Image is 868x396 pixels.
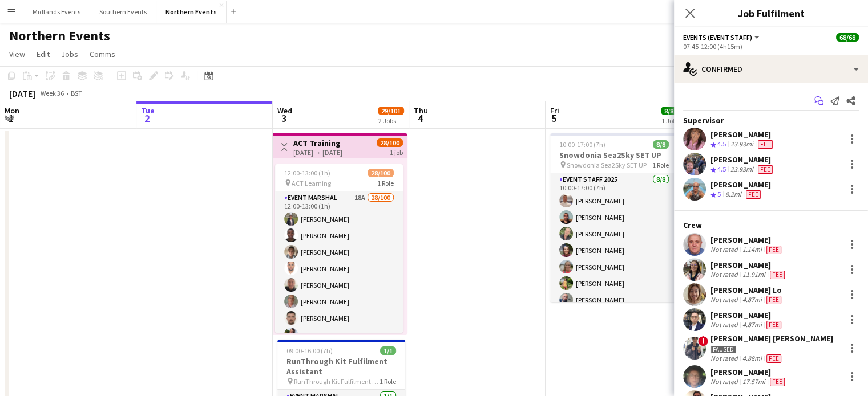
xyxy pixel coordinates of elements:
div: 4.87mi [740,295,764,304]
span: RunThrough Kit Fulfilment Assistant [294,377,380,386]
div: 11.91mi [740,270,768,279]
h3: Snowdonia Sea2Sky SET UP [550,150,678,160]
span: 10:00-17:00 (7h) [559,140,605,149]
span: 28/100 [368,169,394,177]
div: [PERSON_NAME] [710,154,775,165]
button: Midlands Events [23,1,90,23]
div: Not rated [710,354,740,363]
div: 4.88mi [740,354,764,363]
span: 29/101 [378,107,404,115]
span: 5 [548,112,559,125]
div: Crew [674,220,868,230]
span: Week 36 [38,89,66,97]
span: Tue [141,105,155,116]
a: Comms [85,47,120,62]
span: Fee [758,140,773,149]
span: ! [698,336,708,346]
span: 8/8 [661,107,677,115]
span: View [9,49,25,59]
div: 07:45-12:00 (4h15m) [683,42,859,51]
div: 4.87mi [740,320,764,329]
span: 1 [3,112,19,125]
div: Crew has different fees then in role [756,140,775,149]
a: Edit [32,47,54,62]
span: Jobs [61,49,78,59]
span: Fee [770,378,785,386]
span: Fee [766,321,781,329]
div: 8.2mi [723,190,744,199]
span: 4.5 [717,140,726,148]
app-job-card: 12:00-13:00 (1h)28/100 ACT Learning1 RoleEvent Marshal18A28/10012:00-13:00 (1h)[PERSON_NAME][PERS... [275,164,403,333]
span: ACT Learning [292,179,331,187]
div: Paused [710,345,736,354]
span: Snowdonia Sea2Sky SET UP [567,161,647,169]
span: 28/100 [377,138,403,147]
div: Supervisor [674,115,868,125]
a: Jobs [56,47,83,62]
div: BST [71,89,82,97]
span: Comms [90,49,115,59]
button: Northern Events [156,1,227,23]
div: 1 job [390,147,403,157]
span: Fee [766,246,781,254]
div: 1 Job [661,116,676,125]
div: [PERSON_NAME] [710,310,784,320]
div: [PERSON_NAME] [710,179,771,190]
span: Edit [37,49,50,59]
span: 12:00-13:00 (1h) [284,169,330,177]
div: Crew has different fees then in role [764,245,784,254]
span: 3 [276,112,292,125]
div: [PERSON_NAME] [PERSON_NAME] [710,333,833,344]
div: Not rated [710,295,740,304]
span: Fee [766,354,781,363]
span: 1/1 [380,346,396,355]
div: [PERSON_NAME] [710,260,787,270]
span: 09:00-16:00 (7h) [286,346,333,355]
div: 17.57mi [740,377,768,386]
div: [DATE] [9,88,35,99]
span: Wed [277,105,292,116]
h3: Job Fulfilment [674,6,868,21]
a: View [5,47,30,62]
div: 2 Jobs [378,116,403,125]
div: Crew has different fees then in role [764,295,784,304]
span: 4.5 [717,165,726,173]
h3: ACT Training [293,138,342,148]
h1: Northern Events [9,27,110,44]
span: 2 [139,112,155,125]
div: Crew has different fees then in role [756,165,775,174]
span: 1 Role [377,179,394,187]
div: Crew has different fees then in role [768,377,787,386]
span: 5 [717,190,721,198]
div: [PERSON_NAME] [710,367,787,377]
span: 4 [412,112,428,125]
span: 8/8 [653,140,669,149]
span: 68/68 [836,33,859,42]
div: Not rated [710,377,740,386]
span: Fee [746,190,761,199]
app-job-card: 10:00-17:00 (7h)8/8Snowdonia Sea2Sky SET UP Snowdonia Sea2Sky SET UP1 RoleEvent Staff 20258/810:0... [550,133,678,302]
span: Fee [766,296,781,304]
div: Not rated [710,245,740,254]
div: [DATE] → [DATE] [293,148,342,157]
div: [PERSON_NAME] Lo [710,285,784,295]
button: Events (Event Staff) [683,33,761,42]
span: 1 Role [380,377,396,386]
span: Fee [770,271,785,279]
button: Southern Events [90,1,156,23]
span: 1 Role [652,161,669,169]
div: 23.93mi [728,165,756,174]
span: Fee [758,165,773,174]
div: Confirmed [674,55,868,83]
div: 23.93mi [728,140,756,149]
h3: RunThrough Kit Fulfilment Assistant [277,356,405,377]
app-card-role: Event Staff 20258/810:00-17:00 (7h)[PERSON_NAME][PERSON_NAME][PERSON_NAME][PERSON_NAME][PERSON_NA... [550,173,678,328]
div: Crew has different fees then in role [764,320,784,329]
div: [PERSON_NAME] [710,129,775,140]
span: Fri [550,105,559,116]
div: [PERSON_NAME] [710,235,784,245]
div: Crew has different fees then in role [744,190,763,199]
div: Not rated [710,320,740,329]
